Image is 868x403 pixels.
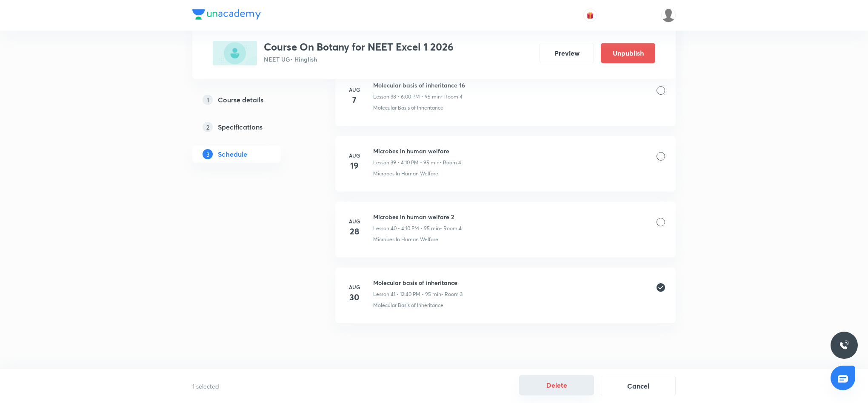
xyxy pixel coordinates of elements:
[373,81,465,90] h6: Molecular basis of inheritance 16
[264,41,454,53] h3: Course On Botany for NEET Excel 1 2026
[373,290,441,298] p: Lesson 41 • 12:40 PM • 95 min
[346,93,363,106] h4: 7
[346,152,363,159] h6: Aug
[192,9,261,20] img: Company Logo
[373,212,462,221] h6: Microbes in human welfare 2
[373,93,441,101] p: Lesson 38 • 6:00 PM • 95 min
[373,159,440,166] p: Lesson 39 • 4:10 PM • 95 min
[346,225,363,238] h4: 28
[264,55,454,64] p: NEET UG • Hinglish
[203,149,213,159] p: 3
[519,375,594,395] button: Delete
[440,225,462,232] p: • Room 4
[601,43,655,63] button: Unpublish
[192,382,369,391] p: 1 selected
[440,159,461,166] p: • Room 4
[441,290,463,298] p: • Room 3
[192,118,308,135] a: 2Specifications
[540,43,594,63] button: Preview
[346,159,363,172] h4: 19
[661,8,676,23] img: Shivank
[203,122,213,132] p: 2
[218,149,247,159] h5: Schedule
[346,86,363,93] h6: Aug
[373,225,440,232] p: Lesson 40 • 4:10 PM • 95 min
[373,104,443,112] p: Molecular Basis of Inheritance
[441,93,463,101] p: • Room 4
[192,9,261,22] a: Company Logo
[373,302,443,309] p: Molecular Basis of Inheritance
[373,170,438,178] p: Microbes In Human Welfare
[346,217,363,225] h6: Aug
[583,8,597,22] button: avatar
[839,340,849,350] img: ttu
[213,41,257,65] img: E784A187-9537-4A07-AE40-164CAD79E586_plus.png
[218,95,263,105] h5: Course details
[601,376,676,396] button: Cancel
[586,11,594,19] img: avatar
[346,291,363,304] h4: 30
[203,95,213,105] p: 1
[218,122,263,132] h5: Specifications
[373,236,438,243] p: Microbes In Human Welfare
[346,283,363,291] h6: Aug
[192,91,308,108] a: 1Course details
[373,147,461,155] h6: Microbes in human welfare
[373,278,463,287] h6: Molecular basis of inheritance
